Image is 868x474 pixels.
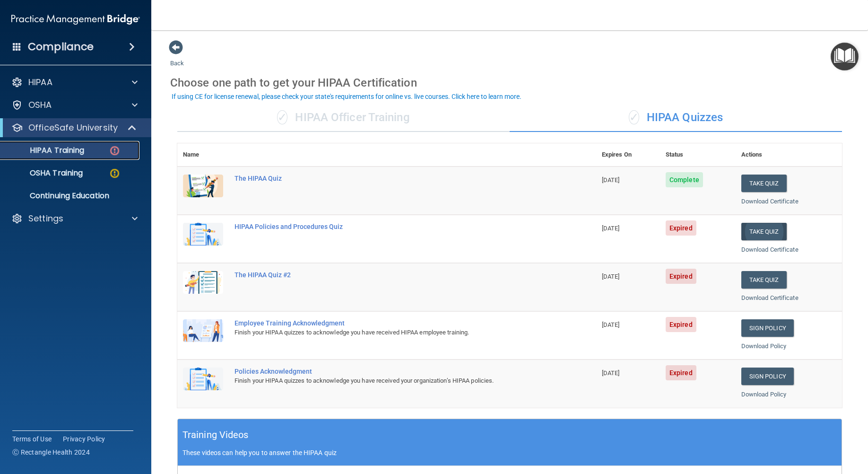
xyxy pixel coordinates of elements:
a: Download Policy [741,391,787,398]
a: Download Certificate [741,294,799,301]
span: Expired [666,220,696,236]
button: If using CE for license renewal, please check your state's requirements for online vs. live cours... [170,92,523,101]
button: Take Quiz [741,271,787,289]
div: Choose one path to get your HIPAA Certification [170,69,849,97]
button: Take Quiz [741,223,787,240]
p: Settings [28,213,63,224]
a: OSHA [11,99,138,111]
div: The HIPAA Quiz #2 [234,271,549,279]
a: Back [170,48,184,67]
a: Download Certificate [741,246,799,253]
iframe: Drift Widget Chat Controller [704,407,857,445]
span: [DATE] [602,176,620,184]
a: Download Policy [741,342,787,350]
p: OSHA Training [6,168,83,178]
a: Privacy Policy [63,434,105,444]
span: ✓ [629,110,639,124]
a: Sign Policy [741,368,794,385]
th: Name [177,143,229,167]
img: warning-circle.0cc9ac19.png [109,167,121,179]
th: Status [660,143,736,167]
div: The HIPAA Quiz [234,175,549,182]
a: Sign Policy [741,319,794,337]
div: HIPAA Policies and Procedures Quiz [234,223,549,230]
span: Expired [666,269,696,284]
div: If using CE for license renewal, please check your state's requirements for online vs. live cours... [172,93,521,100]
p: These videos can help you to answer the HIPAA quiz [182,449,837,456]
p: Continuing Education [6,191,135,201]
div: HIPAA Officer Training [177,104,510,132]
p: HIPAA [28,77,52,88]
span: [DATE] [602,321,620,328]
div: Policies Acknowledgment [234,368,549,375]
div: Finish your HIPAA quizzes to acknowledge you have received your organization’s HIPAA policies. [234,375,549,386]
a: Settings [11,213,138,224]
a: HIPAA [11,77,138,88]
div: Employee Training Acknowledgment [234,319,549,327]
span: ✓ [277,110,287,124]
span: [DATE] [602,369,620,377]
span: Ⓒ Rectangle Health 2024 [12,448,90,457]
button: Take Quiz [741,175,787,192]
a: Download Certificate [741,198,799,205]
h4: Compliance [28,40,94,53]
span: Expired [666,365,696,380]
div: Finish your HIPAA quizzes to acknowledge you have received HIPAA employee training. [234,327,549,338]
h5: Training Videos [182,427,249,443]
p: HIPAA Training [6,146,84,155]
img: PMB logo [11,10,140,29]
a: OfficeSafe University [11,122,137,133]
span: Expired [666,317,696,332]
th: Actions [736,143,842,167]
div: HIPAA Quizzes [510,104,842,132]
th: Expires On [596,143,660,167]
img: danger-circle.6113f641.png [109,145,121,157]
span: Complete [666,172,703,187]
p: OfficeSafe University [28,122,118,133]
a: Terms of Use [12,434,52,444]
button: Open Resource Center [831,43,859,70]
span: [DATE] [602,225,620,232]
span: [DATE] [602,273,620,280]
p: OSHA [28,99,52,111]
